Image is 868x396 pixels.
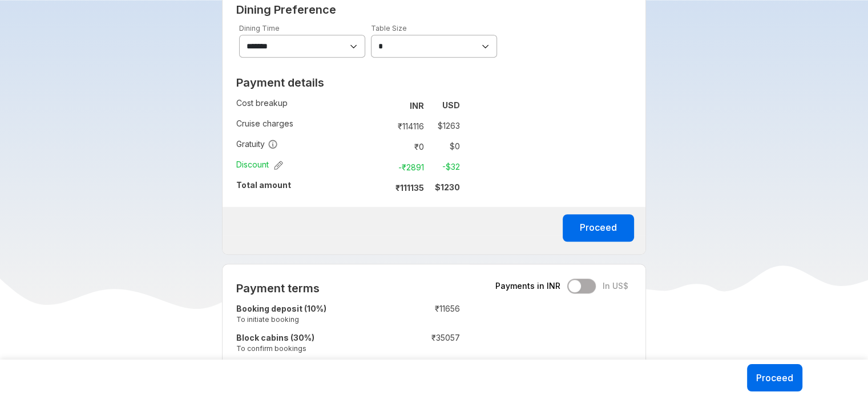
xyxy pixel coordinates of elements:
[376,136,381,157] td: :
[392,359,460,388] td: ₹ 70114
[563,214,634,242] button: Proceed
[376,116,381,136] td: :
[371,24,407,32] label: Table Size
[386,301,392,330] td: :
[376,157,381,177] td: :
[381,118,429,134] td: ₹ 114116
[236,3,632,17] h2: Dining Preference
[395,183,424,193] strong: ₹ 111135
[392,330,460,359] td: ₹ 35057
[429,138,460,154] td: $ 0
[236,116,376,136] td: Cruise charges
[429,159,460,175] td: -$ 32
[236,180,291,190] strong: Total amount
[376,95,381,116] td: :
[381,138,429,154] td: ₹ 0
[236,344,386,353] small: To confirm bookings
[236,281,460,295] h2: Payment terms
[236,333,314,342] strong: Block cabins (30%)
[495,280,560,292] span: Payments in INR
[236,138,278,150] span: Gratuity
[392,301,460,330] td: ₹ 11656
[410,101,424,111] strong: INR
[386,330,392,359] td: :
[376,177,381,198] td: :
[603,280,628,292] span: In US$
[236,95,376,116] td: Cost breakup
[236,315,386,324] small: To initiate booking
[381,159,429,175] td: -₹ 2891
[429,118,460,134] td: $ 1263
[236,159,283,170] span: Discount
[236,76,460,89] h2: Payment details
[442,100,460,110] strong: USD
[435,182,460,192] strong: $ 1230
[239,24,280,32] label: Dining Time
[386,359,392,388] td: :
[747,364,802,391] button: Proceed
[236,304,326,313] strong: Booking deposit (10%)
